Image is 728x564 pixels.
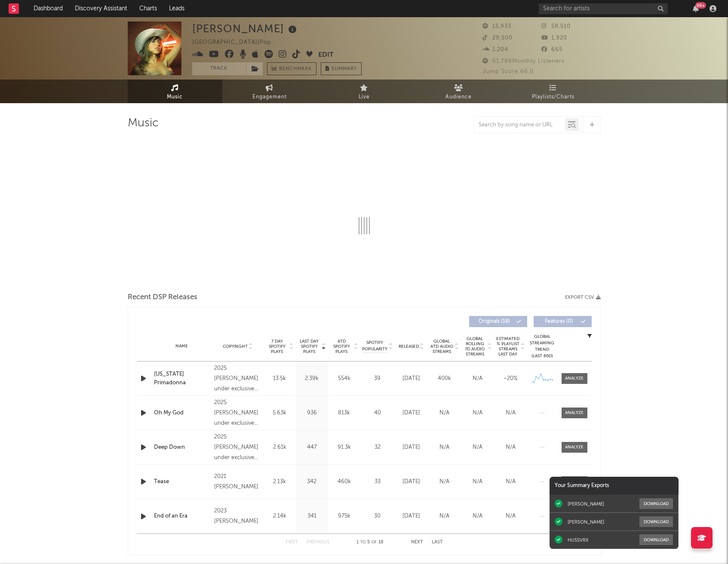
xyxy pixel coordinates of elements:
[214,432,261,463] div: 2025 [PERSON_NAME] under exclusive license to Futures
[298,512,326,521] div: 341
[252,92,287,102] span: Engagement
[463,443,492,452] div: N/A
[286,540,298,545] button: First
[318,50,334,61] button: Edit
[154,478,210,486] a: Tease
[154,370,210,387] a: [US_STATE] Primadonna
[360,540,366,544] span: to
[372,540,377,544] span: of
[267,62,316,75] a: Benchmark
[496,336,520,357] span: Estimated % Playlist Streams Last Day
[412,80,506,103] a: Audience
[463,409,492,417] div: N/A
[482,35,513,41] span: 29,500
[154,343,210,349] div: Name
[506,80,601,103] a: Playlists/Charts
[214,363,261,394] div: 2025 [PERSON_NAME] under exclusive license to Futures
[192,37,281,48] div: [GEOGRAPHIC_DATA] | Pop
[496,478,525,486] div: N/A
[154,512,210,521] a: End of an Era
[298,374,326,383] div: 2.39k
[214,398,261,429] div: 2025 [PERSON_NAME] under exclusive license to Futures
[298,409,326,417] div: 936
[534,316,592,327] button: Features(0)
[192,21,299,36] div: [PERSON_NAME]
[214,506,261,527] div: 2023 [PERSON_NAME]
[432,540,443,545] button: Last
[639,516,673,527] button: Download
[330,512,358,521] div: 975k
[397,478,426,486] div: [DATE]
[397,512,426,521] div: [DATE]
[695,2,706,9] div: 99 +
[430,478,459,486] div: N/A
[463,336,487,357] span: Global Rolling 7D Audio Streams
[330,374,358,383] div: 554k
[568,537,589,543] div: HUSSVRX
[693,5,699,12] button: 99+
[397,374,426,383] div: [DATE]
[496,512,525,521] div: N/A
[332,67,357,71] span: Summary
[266,374,294,383] div: 13.5k
[482,47,508,52] span: 1,204
[445,92,472,102] span: Audience
[469,316,527,327] button: Originals(18)
[128,80,222,103] a: Music
[362,409,393,417] div: 40
[541,24,571,29] span: 58,510
[399,344,419,349] span: Released
[568,501,604,507] div: [PERSON_NAME]
[362,340,387,352] span: Spotify Popularity
[362,374,393,383] div: 39
[430,443,459,452] div: N/A
[482,24,511,29] span: 15,933
[266,409,294,417] div: 5.63k
[482,69,534,74] span: Jump Score: 66.0
[475,319,514,324] span: Originals ( 18 )
[317,80,412,103] a: Live
[541,35,567,41] span: 1,920
[266,512,294,521] div: 2.14k
[541,47,562,52] span: 665
[330,443,358,452] div: 91.3k
[474,122,565,129] input: Search by song name or URL
[496,409,525,417] div: N/A
[362,512,393,521] div: 30
[192,62,246,75] button: Track
[266,478,294,486] div: 2.13k
[463,478,492,486] div: N/A
[266,443,294,452] div: 2.61k
[362,478,393,486] div: 33
[539,319,579,324] span: Features ( 0 )
[298,478,326,486] div: 342
[330,478,358,486] div: 460k
[568,519,604,525] div: [PERSON_NAME]
[565,295,601,300] button: Export CSV
[639,498,673,509] button: Download
[167,92,183,102] span: Music
[550,477,679,495] div: Your Summary Exports
[430,512,459,521] div: N/A
[154,409,210,417] a: Oh My God
[463,374,492,383] div: N/A
[532,92,574,102] span: Playlists/Charts
[307,540,329,545] button: Previous
[362,443,393,452] div: 32
[639,534,673,545] button: Download
[430,339,454,354] span: Global ATD Audio Streams
[298,443,326,452] div: 447
[266,339,289,354] span: 7 Day Spotify Plays
[397,443,426,452] div: [DATE]
[397,409,426,417] div: [DATE]
[298,339,321,354] span: Last Day Spotify Plays
[222,80,317,103] a: Engagement
[529,334,555,359] div: Global Streaming Trend (Last 60D)
[321,62,362,75] button: Summary
[539,3,668,14] input: Search for artists
[279,64,312,74] span: Benchmark
[463,512,492,521] div: N/A
[347,537,394,548] div: 1 5 18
